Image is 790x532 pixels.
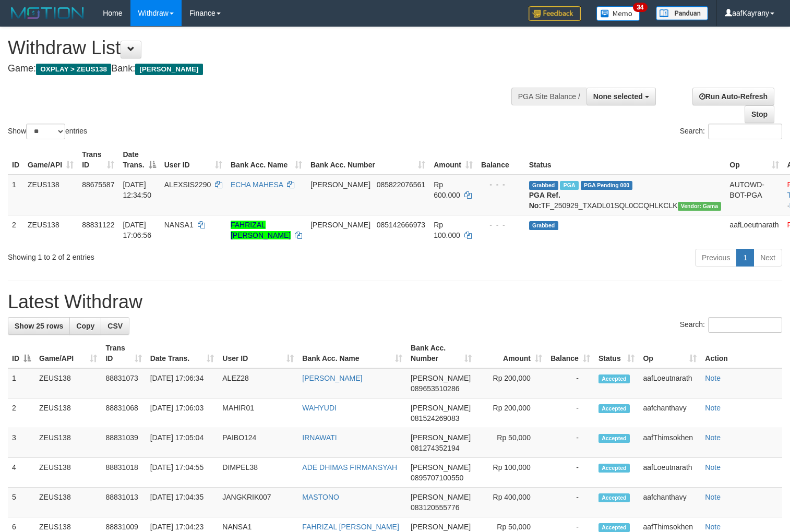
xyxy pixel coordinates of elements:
[298,338,406,368] th: Bank Acc. Name: activate to sort column ascending
[745,105,774,123] a: Stop
[411,384,459,393] span: Copy 089653510286 to clipboard
[736,249,754,267] a: 1
[8,458,35,488] td: 4
[546,398,594,428] td: -
[36,64,111,75] span: OXPLAY > ZEUS138
[218,488,298,517] td: JANGKRIK007
[708,124,782,139] input: Search:
[302,404,337,412] a: WAHYUDI
[529,181,558,190] span: Grabbed
[705,433,721,442] a: Note
[560,181,578,190] span: Marked by aafpengsreynich
[35,398,101,428] td: ZEUS138
[546,338,594,368] th: Balance: activate to sort column ascending
[511,88,586,105] div: PGA Site Balance /
[546,368,594,398] td: -
[680,124,782,139] label: Search:
[226,145,306,175] th: Bank Acc. Name: activate to sort column ascending
[434,221,460,239] span: Rp 100.000
[656,6,708,20] img: panduan.png
[639,458,701,488] td: aafLoeutnarath
[680,317,782,333] label: Search:
[302,463,397,471] a: ADE DHIMAS FIRMANSYAH
[599,493,630,502] span: Accepted
[411,433,471,442] span: [PERSON_NAME]
[78,145,118,175] th: Trans ID: activate to sort column ascending
[23,145,78,175] th: Game/API: activate to sort column ascending
[101,317,129,335] a: CSV
[705,463,721,471] a: Note
[725,145,783,175] th: Op: activate to sort column ascending
[306,145,429,175] th: Bank Acc. Number: activate to sort column ascending
[705,523,721,531] a: Note
[593,92,643,101] span: None selected
[546,458,594,488] td: -
[434,180,460,199] span: Rp 600.000
[594,338,639,368] th: Status: activate to sort column ascending
[8,317,70,335] a: Show 25 rows
[546,488,594,517] td: -
[101,488,146,517] td: 88831013
[8,368,35,398] td: 1
[146,338,219,368] th: Date Trans.: activate to sort column ascending
[701,338,782,368] th: Action
[35,338,101,368] th: Game/API: activate to sort column ascending
[377,180,425,189] span: Copy 085822076561 to clipboard
[599,464,630,473] span: Accepted
[599,523,630,532] span: Accepted
[708,317,782,333] input: Search:
[302,493,339,501] a: MASTONO
[302,433,337,442] a: IRNAWATI
[411,444,459,452] span: Copy 081274352194 to clipboard
[231,180,283,189] a: ECHA MAHESA
[477,145,525,175] th: Balance
[218,398,298,428] td: MAHIR01
[35,458,101,488] td: ZEUS138
[218,368,298,398] td: ALEZ28
[411,503,459,512] span: Copy 083120555776 to clipboard
[586,88,656,105] button: None selected
[525,145,726,175] th: Status
[118,145,160,175] th: Date Trans.: activate to sort column descending
[529,221,558,230] span: Grabbed
[639,338,701,368] th: Op: activate to sort column ascending
[146,428,219,458] td: [DATE] 17:05:04
[218,338,298,368] th: User ID: activate to sort column ascending
[8,5,87,21] img: MOTION_logo.png
[411,463,471,471] span: [PERSON_NAME]
[8,338,35,368] th: ID: activate to sort column descending
[8,428,35,458] td: 3
[599,404,630,413] span: Accepted
[476,338,546,368] th: Amount: activate to sort column ascending
[429,145,477,175] th: Amount: activate to sort column ascending
[546,428,594,458] td: -
[529,6,581,21] img: Feedback.jpg
[639,368,701,398] td: aafLoeutnarath
[101,368,146,398] td: 88831073
[406,338,476,368] th: Bank Acc. Number: activate to sort column ascending
[753,249,782,267] a: Next
[481,179,521,190] div: - - -
[8,64,516,74] h4: Game: Bank:
[476,398,546,428] td: Rp 200,000
[639,488,701,517] td: aafchanthavy
[164,180,211,189] span: ALEXSIS2290
[35,428,101,458] td: ZEUS138
[123,180,151,199] span: [DATE] 12:34:50
[23,175,78,215] td: ZEUS138
[15,322,63,330] span: Show 25 rows
[411,493,471,501] span: [PERSON_NAME]
[231,221,291,239] a: FAHRIZAL [PERSON_NAME]
[8,292,782,312] h1: Latest Withdraw
[581,181,633,190] span: PGA Pending
[8,488,35,517] td: 5
[678,202,722,211] span: Vendor URL: https://trx31.1velocity.biz
[476,458,546,488] td: Rp 100,000
[481,220,521,230] div: - - -
[35,488,101,517] td: ZEUS138
[101,338,146,368] th: Trans ID: activate to sort column ascending
[411,374,471,382] span: [PERSON_NAME]
[639,398,701,428] td: aafchanthavy
[692,88,774,105] a: Run Auto-Refresh
[101,398,146,428] td: 88831068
